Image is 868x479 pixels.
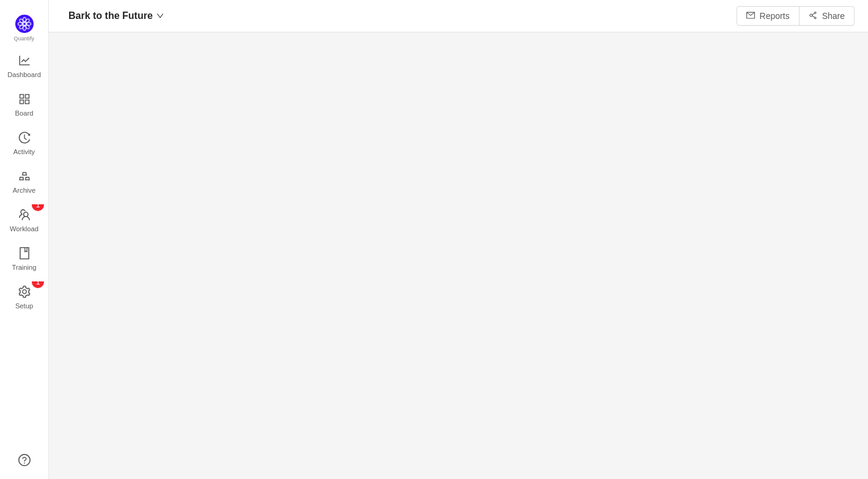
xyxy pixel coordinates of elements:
a: Dashboard [18,55,31,80]
i: icon: team [18,209,31,221]
p: 1 [35,199,40,211]
span: Workload [10,217,39,241]
button: icon: share-altShare [799,6,855,26]
button: icon: mailReports [737,6,800,26]
i: icon: setting [18,286,31,298]
span: Quantify [14,35,35,42]
a: Board [18,94,31,118]
span: Setup [15,294,33,318]
sup: 1 [32,276,44,288]
span: Dashboard [7,62,41,87]
p: 1 [35,276,40,288]
span: Board [15,101,34,125]
span: Activity [13,139,35,164]
a: icon: settingSetup [18,286,31,311]
i: icon: gold [18,170,31,182]
i: icon: appstore [18,93,31,105]
span: Bark to the Future [68,6,153,26]
i: icon: history [18,132,31,144]
i: icon: book [18,247,31,259]
a: Activity [18,132,31,157]
a: icon: teamWorkload [18,209,31,234]
i: icon: line-chart [18,54,31,67]
a: Archive [18,171,31,195]
img: Quantify [15,15,34,33]
i: icon: down [156,12,164,20]
a: icon: question-circle [18,454,31,466]
span: Archive [13,178,35,202]
sup: 1 [32,199,44,211]
a: Training [18,248,31,272]
span: Training [12,255,36,280]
